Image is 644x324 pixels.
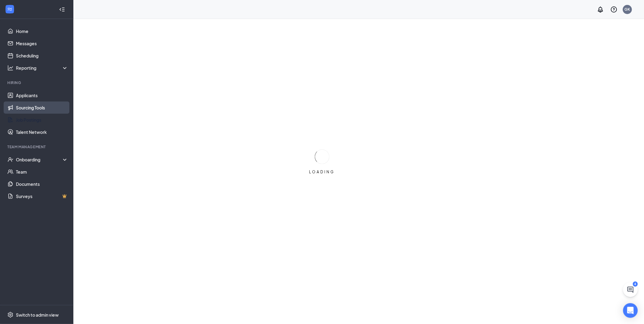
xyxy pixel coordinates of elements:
[7,156,13,163] svg: UserCheck
[633,282,638,287] div: 4
[16,156,63,163] div: Onboarding
[7,312,13,318] svg: Settings
[7,80,67,85] div: Hiring
[16,25,68,37] a: Home
[16,178,68,190] a: Documents
[59,6,65,13] svg: Collapse
[16,89,68,101] a: Applicants
[627,286,634,293] svg: ChatActive
[16,101,68,114] a: Sourcing Tools
[16,114,68,126] a: Job Postings
[610,6,618,13] svg: QuestionInfo
[16,166,68,178] a: Team
[16,190,68,202] a: SurveysCrown
[307,169,337,175] div: LOADING
[625,7,630,12] div: GK
[597,6,604,13] svg: Notifications
[7,6,13,12] svg: WorkstreamLogo
[7,65,13,71] svg: Analysis
[7,144,67,149] div: Team Management
[16,37,68,50] a: Messages
[623,282,638,297] button: ChatActive
[16,312,59,318] div: Switch to admin view
[16,65,68,71] div: Reporting
[16,50,68,62] a: Scheduling
[623,303,638,318] div: Open Intercom Messenger
[16,126,68,138] a: Talent Network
